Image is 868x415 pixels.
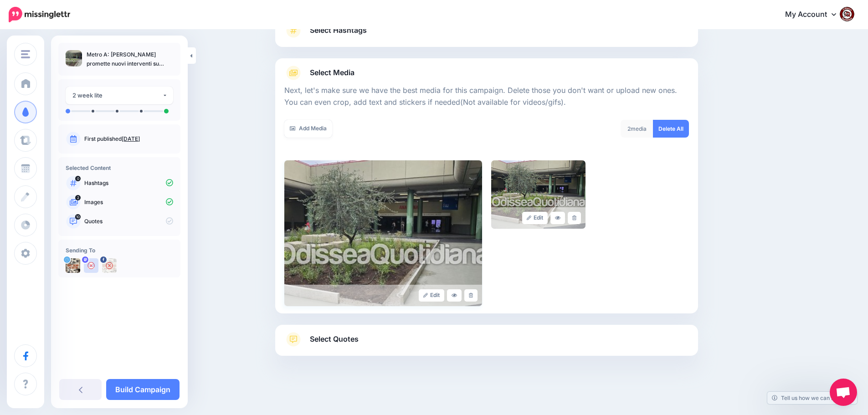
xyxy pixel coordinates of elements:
span: Select Hashtags [310,24,367,36]
span: 2 [75,195,81,200]
img: 93a72027f60cd82f494d1dbaf946b36f_large.jpg [284,160,482,306]
img: uTTNWBrh-84924.jpeg [66,258,80,273]
a: Select Hashtags [284,23,689,47]
p: Metro A: [PERSON_NAME] promette nuovi interventi su Anagnina [87,50,173,68]
div: Select Media [284,80,689,306]
p: First published [84,135,173,143]
a: Edit [419,289,445,302]
a: [DATE] [122,135,140,142]
p: Quotes [84,217,173,225]
span: 2 [627,125,631,132]
span: 0 [75,176,81,181]
a: Edit [522,212,548,224]
span: Select Media [310,67,354,79]
img: a81cc4dc47be4cd98081a8fe85b4fb24_large.jpg [491,160,586,229]
a: Select Quotes [284,332,689,356]
a: Tell us how we can improve [767,392,857,404]
p: Hashtags [84,179,173,187]
a: Add Media [284,120,332,138]
div: media [621,120,653,138]
img: menu.png [21,50,30,58]
a: Aprire la chat [830,379,857,406]
div: 2 week lite [72,90,162,101]
a: Delete All [653,120,689,138]
button: 2 week lite [66,87,173,104]
a: My Account [776,4,854,26]
h4: Sending To [66,247,173,254]
a: Select Media [284,66,689,80]
img: user_default_image.png [84,258,98,273]
span: Select Quotes [310,333,359,345]
p: Images [84,198,173,206]
span: 10 [75,214,81,220]
img: 93a72027f60cd82f494d1dbaf946b36f_thumb.jpg [66,50,82,67]
img: Missinglettr [9,7,70,22]
h4: Selected Content [66,164,173,171]
p: Next, let's make sure we have the best media for this campaign. Delete those you don't want or up... [284,85,689,108]
img: 463453305_2684324355074873_6393692129472495966_n-bsa154739.jpg [102,258,117,273]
